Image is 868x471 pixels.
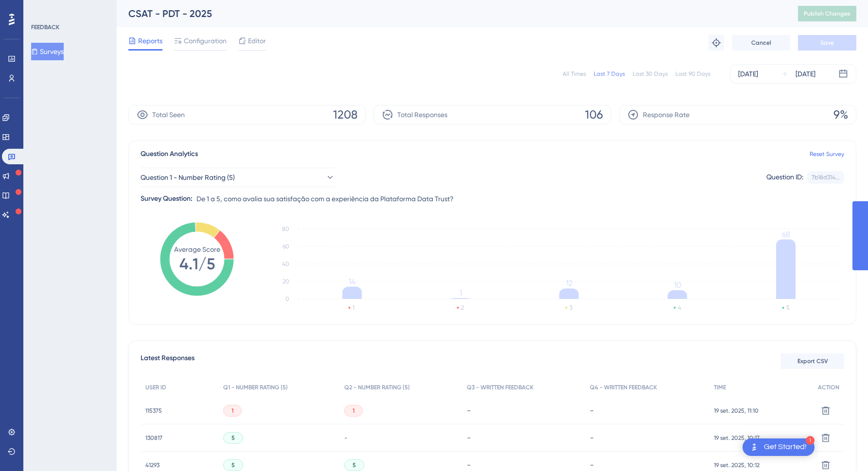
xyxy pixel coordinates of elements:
button: Cancel [732,35,790,51]
span: De 1 a 5, como avalia sua satisfação com a experiência da Plataforma Data Trust? [196,193,454,205]
tspan: 40 [282,261,289,267]
text: 1 [353,304,354,311]
span: Editor [248,35,266,47]
div: Survey Question: [141,193,193,205]
span: Total Seen [152,109,185,121]
tspan: 20 [283,278,289,285]
text: 5 [786,304,789,311]
span: Export CSV [797,357,828,365]
div: Last 30 Days [633,70,668,78]
tspan: 1 [460,288,462,297]
span: Total Responses [397,109,447,121]
div: Open Get Started! checklist, remaining modules: 1 [743,438,815,456]
button: Export CSV [781,353,844,369]
span: 9% [833,107,848,122]
text: 3 [569,304,572,311]
div: - [590,406,704,415]
span: Latest Responses [141,352,195,370]
button: Question 1 - Number Rating (5) [141,168,335,187]
span: Publish Changes [804,10,850,17]
div: [DATE] [796,68,815,80]
span: 130817 [145,434,162,442]
tspan: 60 [283,243,289,250]
span: 41293 [145,461,159,469]
span: 19 set. 2025, 10:17 [714,434,760,442]
div: - [467,406,581,415]
tspan: 4.1/5 [179,255,215,273]
div: FEEDBACK [31,23,59,31]
div: - [467,460,581,470]
tspan: 68 [782,230,790,239]
tspan: 10 [674,280,681,290]
button: Surveys [31,43,64,60]
span: Save [820,39,834,47]
span: Configuration [184,35,227,47]
a: Reset Survey [810,150,844,158]
span: USER ID [145,384,166,391]
div: CSAT - PDT - 2025 [128,7,774,20]
text: 4 [678,304,681,311]
button: Publish Changes [798,6,856,21]
span: 115375 [145,407,162,415]
iframe: UserGuiding AI Assistant Launcher [827,433,856,462]
span: Question 1 - Number Rating (5) [141,172,235,183]
div: Get Started! [764,442,807,453]
span: 19 set. 2025, 11:10 [714,407,759,415]
span: Q3 - WRITTEN FEEDBACK [467,384,533,391]
span: Q1 - NUMBER RATING (5) [223,384,288,391]
div: All Times [563,70,586,78]
div: - [467,433,581,442]
tspan: 80 [282,226,289,232]
span: 1208 [333,107,357,122]
div: Last 90 Days [675,70,710,78]
span: TIME [714,384,726,391]
div: [DATE] [738,68,758,80]
span: - [344,434,347,442]
img: launcher-image-alternative-text [748,441,760,453]
span: Response Rate [643,109,690,121]
text: 2 [461,304,464,311]
span: 1 [353,407,354,415]
button: Save [798,35,856,51]
span: Question Analytics [141,148,198,160]
span: 1 [231,407,233,415]
div: 1 [806,436,815,445]
div: 7b18d314... [812,174,840,181]
span: 5 [353,461,356,469]
span: Q2 - NUMBER RATING (5) [344,384,410,391]
tspan: Average Score [174,245,220,253]
span: 5 [231,461,235,469]
span: Reports [138,35,162,47]
span: 5 [231,434,235,442]
tspan: 14 [349,277,355,286]
span: Q4 - WRITTEN FEEDBACK [590,384,657,391]
span: 19 set. 2025, 10:12 [714,461,760,469]
span: Cancel [751,39,771,47]
div: Last 7 Days [594,70,625,78]
tspan: 12 [566,279,572,288]
div: - [590,460,704,470]
div: - [590,433,704,442]
tspan: 0 [285,296,289,302]
span: ACTION [818,384,839,391]
div: Question ID: [766,171,803,184]
span: 106 [585,107,603,122]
